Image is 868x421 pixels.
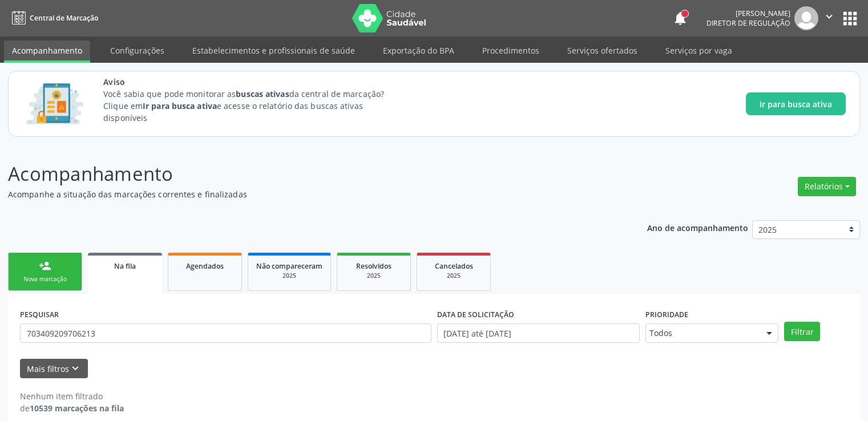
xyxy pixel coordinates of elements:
[746,92,846,115] button: Ir para busca ativa
[103,88,405,124] p: Você sabia que pode monitorar as da central de marcação? Clique em e acesse o relatório das busca...
[356,261,391,271] span: Resolvidos
[186,261,224,271] span: Agendados
[672,10,688,26] button: notifications
[8,160,604,188] p: Acompanhamento
[20,323,431,343] input: Nome, CNS
[143,100,217,111] strong: Ir para busca ativa
[30,13,98,23] span: Central de Marcação
[818,6,840,30] button: 
[69,362,82,375] i: keyboard_arrow_down
[657,41,740,60] a: Serviços por vaga
[437,306,514,323] label: DATA DE SOLICITAÇÃO
[345,272,402,280] div: 2025
[798,177,856,196] button: Relatórios
[22,78,87,129] img: Imagem de CalloutCard
[184,41,363,60] a: Estabelecimentos e profissionais de saúde
[236,88,289,99] strong: buscas ativas
[706,18,790,28] span: Diretor de regulação
[760,98,832,110] span: Ir para busca ativa
[437,323,640,343] input: Selecione um intervalo
[435,261,473,271] span: Cancelados
[375,41,462,60] a: Exportação do BPA
[20,359,88,379] button: Mais filtroskeyboard_arrow_down
[559,41,645,60] a: Serviços ofertados
[794,6,818,30] img: img
[30,403,124,414] strong: 10539 marcações na fila
[649,327,756,339] span: Todos
[102,41,172,60] a: Configurações
[425,272,482,280] div: 2025
[17,275,74,284] div: Nova marcação
[4,41,90,63] a: Acompanhamento
[474,41,547,60] a: Procedimentos
[20,402,124,414] div: de
[8,9,98,27] a: Central de Marcação
[706,9,790,18] div: [PERSON_NAME]
[114,261,136,271] span: Na fila
[256,272,322,280] div: 2025
[784,322,820,341] button: Filtrar
[823,10,835,23] i: 
[645,306,688,323] label: Prioridade
[647,220,748,234] p: Ano de acompanhamento
[103,76,405,88] span: Aviso
[20,306,59,323] label: PESQUISAR
[840,9,860,29] button: apps
[39,260,51,272] div: person_add
[256,261,322,271] span: Não compareceram
[8,188,604,200] p: Acompanhe a situação das marcações correntes e finalizadas
[20,390,124,402] div: Nenhum item filtrado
